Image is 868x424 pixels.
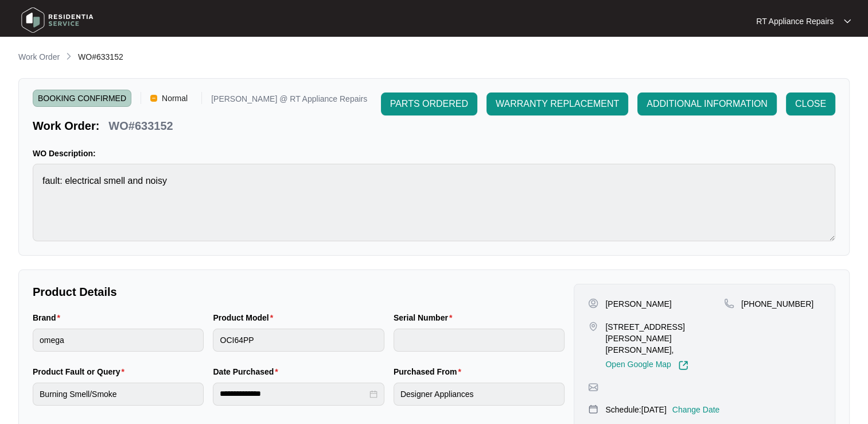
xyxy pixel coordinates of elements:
[741,298,813,310] p: [PHONE_NUMBER]
[213,366,282,377] label: Date Purchased
[33,90,131,107] span: BOOKING CONFIRMED
[588,404,598,414] img: map-pin
[724,298,734,309] img: map-pin
[588,298,598,309] img: user-pin
[211,95,367,107] p: [PERSON_NAME] @ RT Appliance Repairs
[605,360,688,371] a: Open Google Map
[394,366,466,377] label: Purchased From
[213,312,278,323] label: Product Model
[33,312,65,323] label: Brand
[220,388,367,400] input: Date Purchased
[588,321,598,332] img: map-pin
[78,52,123,61] span: WO#633152
[157,90,192,107] span: Normal
[18,51,60,63] p: Work Order
[672,404,720,415] p: Change Date
[588,382,598,392] img: map-pin
[756,16,834,27] p: RT Appliance Repairs
[605,298,671,310] p: [PERSON_NAME]
[486,92,628,115] button: WARRANTY REPLACEMENT
[381,92,477,115] button: PARTS ORDERED
[150,95,157,102] img: Vercel Logo
[108,118,173,134] p: WO#633152
[33,383,204,406] input: Product Fault or Query
[33,284,565,300] p: Product Details
[16,51,62,64] a: Work Order
[33,164,835,241] textarea: fault: electrical smell and noisy
[786,92,835,115] button: CLOSE
[496,97,619,111] span: WARRANTY REPLACEMENT
[17,3,98,37] img: residentia service logo
[647,97,768,111] span: ADDITIONAL INFORMATION
[33,148,835,159] p: WO Description:
[605,404,666,415] p: Schedule: [DATE]
[795,97,826,111] span: CLOSE
[605,321,724,356] p: [STREET_ADDRESS][PERSON_NAME][PERSON_NAME],
[844,18,851,24] img: dropdown arrow
[33,118,99,134] p: Work Order:
[64,52,73,61] img: chevron-right
[678,360,688,371] img: Link-External
[394,329,565,352] input: Serial Number
[394,383,565,406] input: Purchased From
[33,329,204,352] input: Brand
[394,312,457,323] label: Serial Number
[213,329,384,352] input: Product Model
[33,366,129,377] label: Product Fault or Query
[637,92,777,115] button: ADDITIONAL INFORMATION
[390,97,468,111] span: PARTS ORDERED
